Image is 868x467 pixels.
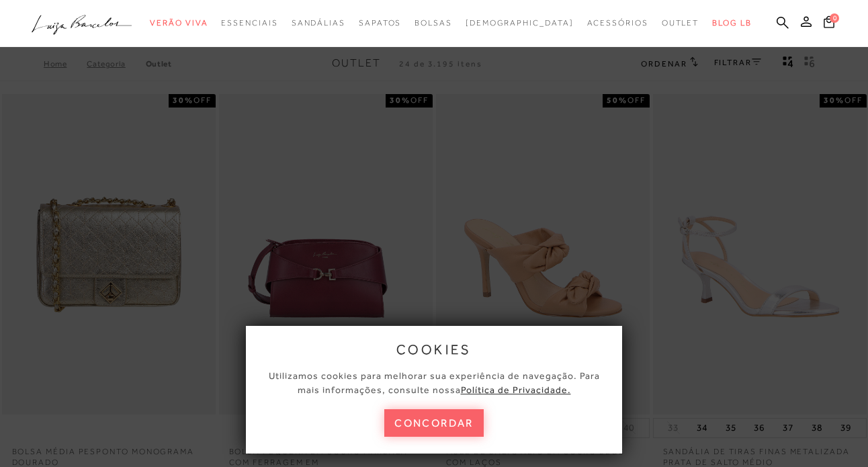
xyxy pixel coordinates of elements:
[396,342,472,357] span: cookies
[587,18,648,28] span: Acessórios
[384,409,484,437] button: concordar
[359,11,401,36] a: categoryNavScreenReaderText
[221,11,277,36] a: categoryNavScreenReaderText
[466,18,574,28] span: [DEMOGRAPHIC_DATA]
[292,11,345,36] a: categoryNavScreenReaderText
[820,15,838,33] button: 0
[269,370,600,395] span: Utilizamos cookies para melhorar sua experiência de navegação. Para mais informações, consulte nossa
[150,18,208,28] span: Verão Viva
[415,18,452,28] span: Bolsas
[359,18,401,28] span: Sapatos
[712,18,751,28] span: BLOG LB
[662,18,699,28] span: Outlet
[830,13,839,23] span: 0
[150,11,208,36] a: categoryNavScreenReaderText
[662,11,699,36] a: categoryNavScreenReaderText
[415,11,452,36] a: categoryNavScreenReaderText
[466,11,574,36] a: noSubCategoriesText
[461,384,571,395] a: Política de Privacidade.
[292,18,345,28] span: Sandálias
[221,18,277,28] span: Essenciais
[712,11,751,36] a: BLOG LB
[587,11,648,36] a: categoryNavScreenReaderText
